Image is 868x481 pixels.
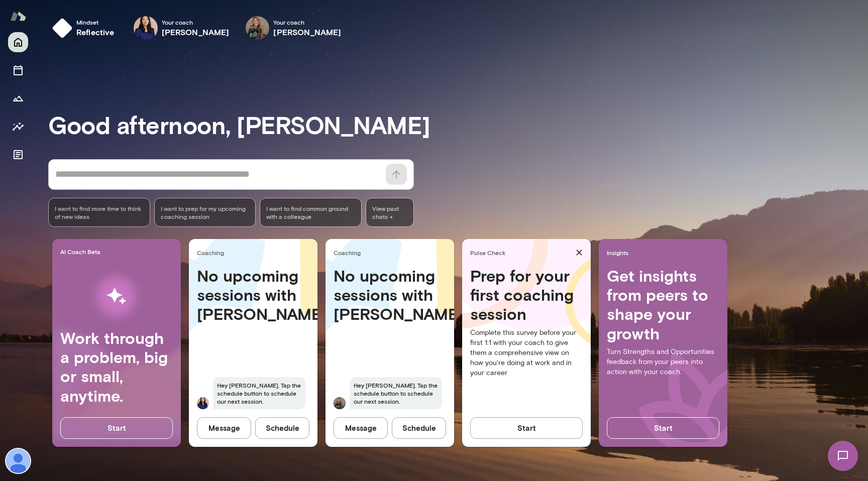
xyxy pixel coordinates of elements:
[60,328,173,406] h4: Work through a problem, big or small, anytime.
[334,397,346,409] img: Jessica Brown Brown
[255,417,309,438] button: Schedule
[470,266,583,324] h4: Prep for your first coaching session
[6,449,30,473] img: Jennie Becker
[8,32,28,52] button: Home
[334,417,388,438] button: Message
[273,26,341,38] h6: [PERSON_NAME]
[60,417,173,438] button: Start
[48,198,150,227] div: I want to find more time to think of new ideas
[334,266,446,324] h4: No upcoming sessions with [PERSON_NAME]
[76,18,115,26] span: Mindset
[162,18,230,26] span: Your coach
[197,249,313,257] span: Coaching
[607,249,723,257] span: Insights
[260,198,362,227] div: I want to find common ground with a colleague
[60,248,177,256] span: AI Coach Beta
[197,417,251,438] button: Message
[350,377,442,409] span: Hey [PERSON_NAME]. Tap the schedule button to schedule our next session.
[8,116,28,137] button: Insights
[72,265,161,328] img: AI Workflows
[127,12,237,44] div: Leah KimYour coach[PERSON_NAME]
[392,417,446,438] button: Schedule
[55,204,144,220] span: I want to find more time to think of new ideas
[8,60,28,80] button: Sessions
[607,417,719,438] button: Start
[8,88,28,108] button: Growth Plan
[607,266,719,343] h4: Get insights from peers to shape your growth
[197,266,309,324] h4: No upcoming sessions with [PERSON_NAME]
[161,204,250,220] span: I want to prep for my upcoming coaching session
[197,397,209,409] img: Leah Kim Kim
[366,198,414,227] span: View past chats ->
[470,249,572,257] span: Pulse Check
[607,347,719,377] p: Turn Strengths and Opportunities feedback from your peers into action with your coach.
[245,16,269,40] img: Jessica Brown
[470,417,583,438] button: Start
[162,26,230,38] h6: [PERSON_NAME]
[76,26,115,38] h6: reflective
[52,18,72,38] img: mindset
[273,18,341,26] span: Your coach
[10,7,26,26] img: Mento
[238,12,348,44] div: Jessica BrownYour coach[PERSON_NAME]
[154,198,256,227] div: I want to prep for my upcoming coaching session
[8,145,28,165] button: Documents
[334,249,450,257] span: Coaching
[213,377,305,409] span: Hey [PERSON_NAME]. Tap the schedule button to schedule our next session.
[48,12,123,44] button: Mindsetreflective
[48,110,868,139] h3: Good afternoon, [PERSON_NAME]
[134,16,158,40] img: Leah Kim
[470,328,583,378] p: Complete this survey before your first 1:1 with your coach to give them a comprehensive view on h...
[266,204,355,220] span: I want to find common ground with a colleague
